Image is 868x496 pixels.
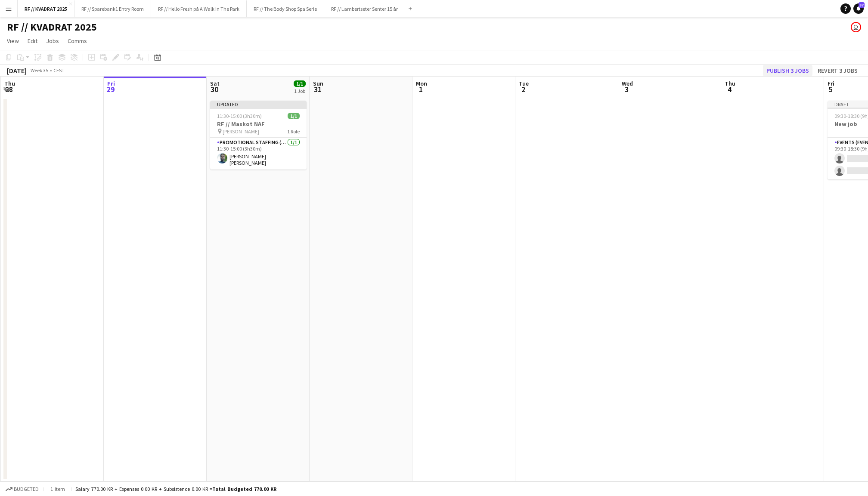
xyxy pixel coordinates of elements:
app-job-card: Updated11:30-15:00 (3h30m)1/1RF // Maskot NAF [PERSON_NAME]1 RolePromotional Staffing (Mascot)1/1... [210,101,307,169]
span: 28 [3,84,15,94]
span: Sat [210,80,220,87]
span: Thu [725,80,735,87]
span: Jobs [46,37,59,45]
h1: RF // KVADRAT 2025 [7,21,97,34]
span: Mon [416,80,427,87]
span: Sun [313,80,323,87]
button: Publish 3 jobs [763,65,812,76]
span: [PERSON_NAME] [223,128,259,135]
span: Fri [828,80,834,87]
span: 31 [312,84,323,94]
a: Comms [64,35,90,46]
span: 1 Role [287,128,300,135]
span: Thu [4,80,15,87]
span: Comms [68,37,87,45]
button: RF // Hello Fresh på A Walk In The Park [151,0,247,17]
span: 4 [723,84,735,94]
app-card-role: Promotional Staffing (Mascot)1/111:30-15:00 (3h30m)[PERSON_NAME] [PERSON_NAME] [210,138,307,169]
span: 1 [415,84,427,94]
a: View [3,35,22,46]
app-user-avatar: Marit Holvik [851,22,861,32]
div: Updated [210,101,307,108]
div: CEST [53,67,65,74]
span: 11:30-15:00 (3h30m) [217,113,262,119]
h3: RF // Maskot NAF [210,120,307,128]
span: 2 [518,84,529,94]
a: Edit [24,35,41,46]
div: [DATE] [7,66,27,75]
button: RF // KVADRAT 2025 [18,0,74,17]
a: Jobs [43,35,62,46]
span: View [7,37,19,45]
div: Salary 770.00 KR + Expenses 0.00 KR + Subsistence 0.00 KR = [75,486,276,492]
span: Budgeted [14,486,39,492]
span: 1 item [47,486,68,492]
button: RF // The Body Shop Spa Serie [247,0,324,17]
span: Total Budgeted 770.00 KR [212,486,276,492]
span: 5 [826,84,834,94]
span: Tue [519,80,529,87]
span: 30 [209,84,220,94]
div: 1 Job [294,88,305,94]
span: 29 [106,84,115,94]
button: RF // Lambertseter Senter 15 år [324,0,405,17]
span: Wed [622,80,633,87]
a: 37 [853,3,864,14]
span: 1/1 [294,80,306,87]
span: Fri [107,80,115,87]
span: 1/1 [288,113,300,119]
span: Week 35 [28,67,50,74]
span: 3 [620,84,633,94]
span: Edit [28,37,37,45]
button: Revert 3 jobs [814,65,861,76]
span: 37 [859,2,865,8]
button: Budgeted [4,484,40,494]
button: RF // Sparebank1 Entry Room [74,0,151,17]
